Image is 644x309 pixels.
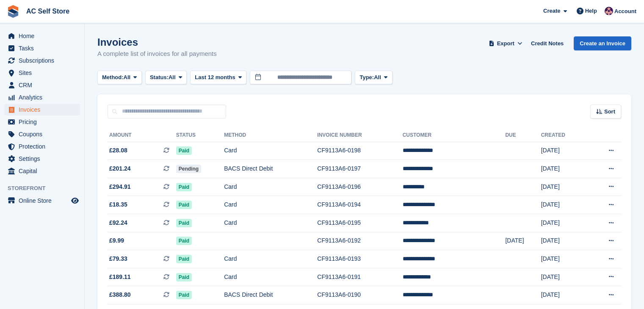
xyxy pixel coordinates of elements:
td: [DATE] [541,232,587,250]
span: Paid [176,219,192,227]
th: Amount [108,129,176,142]
span: £9.99 [109,236,124,245]
td: CF9113A6-0193 [317,250,402,268]
a: menu [4,128,80,140]
span: £79.33 [109,254,127,263]
td: BACS Direct Debit [224,160,317,178]
span: Storefront [8,184,84,193]
span: Tasks [19,42,69,54]
span: Method: [102,73,124,82]
th: Invoice Number [317,129,402,142]
span: Paid [176,237,192,245]
a: menu [4,195,80,207]
span: £201.24 [109,164,131,173]
span: £294.91 [109,182,131,191]
td: [DATE] [505,232,541,250]
td: Card [224,178,317,196]
span: Protection [19,141,69,152]
a: menu [4,116,80,128]
span: Subscriptions [19,55,69,66]
span: Paid [176,291,192,299]
a: menu [4,67,80,79]
img: stora-icon-8386f47178a22dfd0bd8f6a31ec36ba5ce8667c1dd55bd0f319d3a0aa187defe.svg [7,5,19,18]
td: [DATE] [541,196,587,214]
a: menu [4,91,80,103]
a: menu [4,153,80,165]
span: CRM [19,79,69,91]
td: [DATE] [541,142,587,160]
span: All [374,73,381,82]
span: Help [585,7,597,15]
td: CF9113A6-0195 [317,214,402,232]
td: [DATE] [541,268,587,286]
button: Type: All [355,71,392,85]
th: Due [505,129,541,142]
td: BACS Direct Debit [224,286,317,304]
button: Last 12 months [190,71,246,85]
span: Export [497,39,514,48]
a: menu [4,104,80,116]
span: Online Store [19,195,69,207]
h1: Invoices [97,36,217,48]
span: Last 12 months [195,73,235,82]
span: £18.35 [109,200,127,209]
a: menu [4,42,80,54]
span: Paid [176,146,192,155]
td: CF9113A6-0196 [317,178,402,196]
span: Home [19,30,69,42]
td: Card [224,142,317,160]
span: Coupons [19,128,69,140]
th: Method [224,129,317,142]
span: All [124,73,131,82]
span: Type: [359,73,374,82]
a: Credit Notes [528,36,567,50]
a: menu [4,141,80,152]
th: Created [541,129,587,142]
span: Sites [19,67,69,79]
span: Status: [150,73,169,82]
button: Method: All [97,71,142,85]
span: Analytics [19,91,69,103]
td: Card [224,268,317,286]
a: menu [4,55,80,66]
span: £388.80 [109,290,131,299]
button: Export [487,36,524,50]
a: menu [4,79,80,91]
span: Paid [176,273,192,281]
span: Paid [176,255,192,263]
td: CF9113A6-0192 [317,232,402,250]
span: Settings [19,153,69,165]
td: CF9113A6-0197 [317,160,402,178]
span: £189.11 [109,273,131,281]
td: Card [224,196,317,214]
a: Create an Invoice [574,36,631,50]
p: A complete list of invoices for all payments [97,49,217,59]
td: Card [224,214,317,232]
td: [DATE] [541,286,587,304]
span: Account [614,7,636,16]
span: Create [543,7,560,15]
span: All [169,73,176,82]
a: Preview store [70,196,80,206]
th: Customer [403,129,506,142]
img: Ted Cox [605,7,613,15]
td: [DATE] [541,214,587,232]
span: Pricing [19,116,69,128]
a: menu [4,165,80,177]
span: Invoices [19,104,69,116]
td: [DATE] [541,160,587,178]
a: menu [4,30,80,42]
td: CF9113A6-0194 [317,196,402,214]
span: Paid [176,201,192,209]
a: AC Self Store [23,4,73,18]
td: Card [224,250,317,268]
button: Status: All [145,71,187,85]
span: £28.08 [109,146,127,155]
span: £92.24 [109,218,127,227]
td: CF9113A6-0190 [317,286,402,304]
span: Capital [19,165,69,177]
span: Pending [176,165,201,173]
th: Status [176,129,224,142]
td: [DATE] [541,178,587,196]
td: [DATE] [541,250,587,268]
